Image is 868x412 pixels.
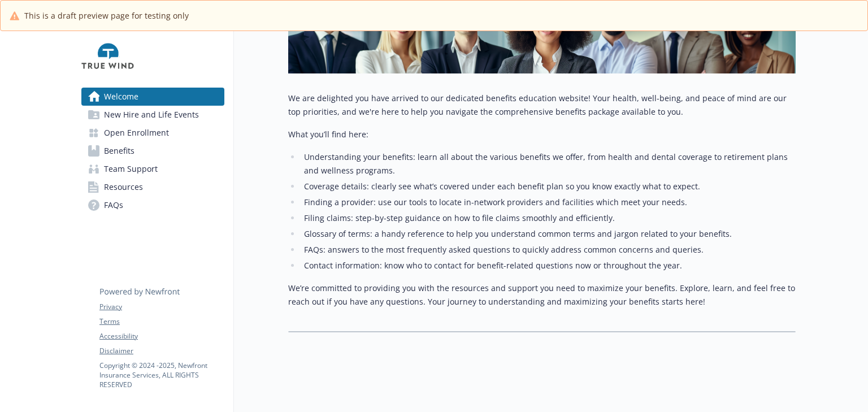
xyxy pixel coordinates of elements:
[301,150,796,177] li: Understanding your benefits: learn all about the various benefits we offer, from health and denta...
[81,88,224,106] a: Welcome
[24,10,189,21] span: This is a draft preview page for testing only
[301,227,796,241] li: Glossary of terms: a handy reference to help you understand common terms and jargon related to yo...
[99,331,224,341] a: Accessibility
[288,128,796,141] p: What you’ll find here:
[301,259,796,272] li: Contact information: know who to contact for benefit-related questions now or throughout the year.
[81,124,224,142] a: Open Enrollment
[99,316,224,327] a: Terms
[301,180,796,193] li: Coverage details: clearly see what’s covered under each benefit plan so you know exactly what to ...
[104,88,138,106] span: Welcome
[99,361,224,389] p: Copyright © 2024 - 2025 , Newfront Insurance Services, ALL RIGHTS RESERVED
[81,178,224,196] a: Resources
[81,106,224,124] a: New Hire and Life Events
[288,281,796,309] p: We’re committed to providing you with the resources and support you need to maximize your benefit...
[301,211,796,225] li: Filing claims: step-by-step guidance on how to file claims smoothly and efficiently.
[301,243,796,257] li: FAQs: answers to the most frequently asked questions to quickly address common concerns and queries.
[104,106,199,124] span: New Hire and Life Events
[104,124,169,142] span: Open Enrollment
[288,92,796,119] p: We are delighted you have arrived to our dedicated benefits education website! Your health, well-...
[81,160,224,178] a: Team Support
[104,160,158,178] span: Team Support
[81,196,224,214] a: FAQs
[104,178,143,196] span: Resources
[104,142,134,160] span: Benefits
[81,142,224,160] a: Benefits
[104,196,123,214] span: FAQs
[301,196,796,209] li: Finding a provider: use our tools to locate in-network providers and facilities which meet your n...
[99,346,224,356] a: Disclaimer
[99,302,224,312] a: Privacy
